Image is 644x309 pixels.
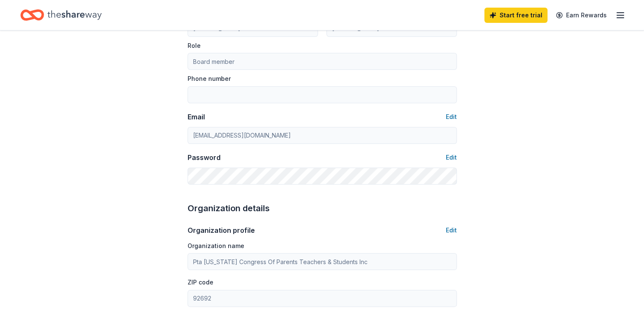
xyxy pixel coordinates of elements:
a: Start free trial [484,8,547,23]
div: Email [188,112,205,122]
div: Password [188,152,221,163]
div: Organization profile [188,225,255,235]
label: Organization name [188,242,244,250]
label: Phone number [188,74,231,83]
a: Earn Rewards [551,8,612,23]
button: Edit [446,112,457,122]
label: ZIP code [188,278,213,287]
button: Edit [446,152,457,163]
label: Role [188,41,201,50]
a: Home [20,5,102,25]
div: Organization details [188,201,457,215]
button: Edit [446,225,457,235]
input: 12345 (U.S. only) [188,290,457,307]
